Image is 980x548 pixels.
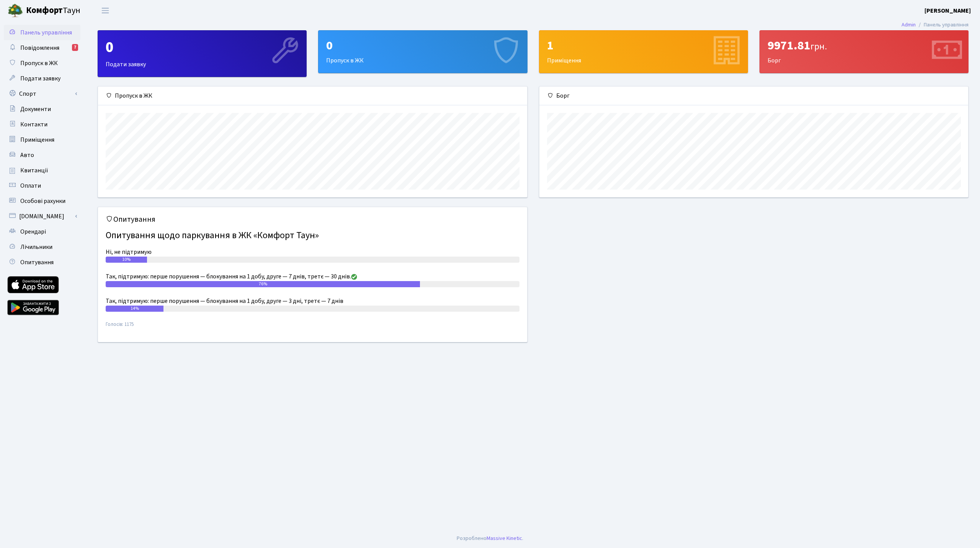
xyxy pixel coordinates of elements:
[4,25,80,40] a: Панель управління
[4,117,80,132] a: Контакти
[539,30,748,73] a: 1Приміщення
[20,258,54,267] span: Опитування
[106,321,519,334] small: Голосів: 1175
[20,166,48,175] span: Квитанції
[4,239,80,255] a: Лічильники
[539,87,969,105] div: Борг
[547,38,740,53] div: 1
[20,136,54,144] span: Приміщення
[106,38,299,57] div: 0
[4,40,80,56] a: Повідомлення7
[4,209,80,224] a: [DOMAIN_NAME]
[20,28,72,37] span: Панель управління
[20,120,47,129] span: Контакти
[810,40,827,53] span: грн.
[768,38,960,53] div: 9971.81
[106,215,519,224] h5: Опитування
[20,197,65,205] span: Особові рахунки
[20,227,46,236] span: Орендарі
[326,38,519,53] div: 0
[106,247,519,257] div: Ні, не підтримую
[4,163,80,178] a: Квитанції
[924,6,971,15] a: [PERSON_NAME]
[4,86,80,101] a: Спорт
[106,281,420,287] div: 76%
[72,44,78,51] div: 7
[106,306,163,312] div: 14%
[98,87,527,105] div: Пропуск в ЖК
[902,21,916,29] a: Admin
[20,59,58,67] span: Пропуск в ЖК
[4,132,80,147] a: Приміщення
[20,151,34,159] span: Авто
[106,272,519,281] div: Так, підтримую: перше порушення — блокування на 1 добу, друге — 7 днів, третє — 30 днів.
[539,31,748,73] div: Приміщення
[4,224,80,239] a: Орендарі
[20,182,41,190] span: Оплати
[8,3,23,18] img: logo.png
[318,31,527,73] div: Пропуск в ЖК
[4,255,80,270] a: Опитування
[20,74,60,83] span: Подати заявку
[4,193,80,209] a: Особові рахунки
[487,534,522,542] a: Massive Kinetic
[4,147,80,163] a: Авто
[318,30,527,73] a: 0Пропуск в ЖК
[26,4,63,16] b: Комфорт
[20,44,59,52] span: Повідомлення
[760,31,968,73] div: Борг
[106,296,519,306] div: Так, підтримую: перше порушення — блокування на 1 добу, друге — 3 дні, третє — 7 днів
[890,17,980,33] nav: breadcrumb
[4,178,80,193] a: Оплати
[26,4,80,17] span: Таун
[4,71,80,86] a: Подати заявку
[20,243,52,251] span: Лічильники
[96,4,115,17] button: Переключити навігацію
[457,534,523,543] div: Розроблено .
[924,7,971,15] b: [PERSON_NAME]
[106,257,147,263] div: 10%
[916,21,969,29] li: Панель управління
[98,31,306,77] div: Подати заявку
[4,101,80,117] a: Документи
[20,105,51,113] span: Документи
[4,56,80,71] a: Пропуск в ЖК
[106,227,519,244] h4: Опитування щодо паркування в ЖК «Комфорт Таун»
[98,30,307,77] a: 0Подати заявку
